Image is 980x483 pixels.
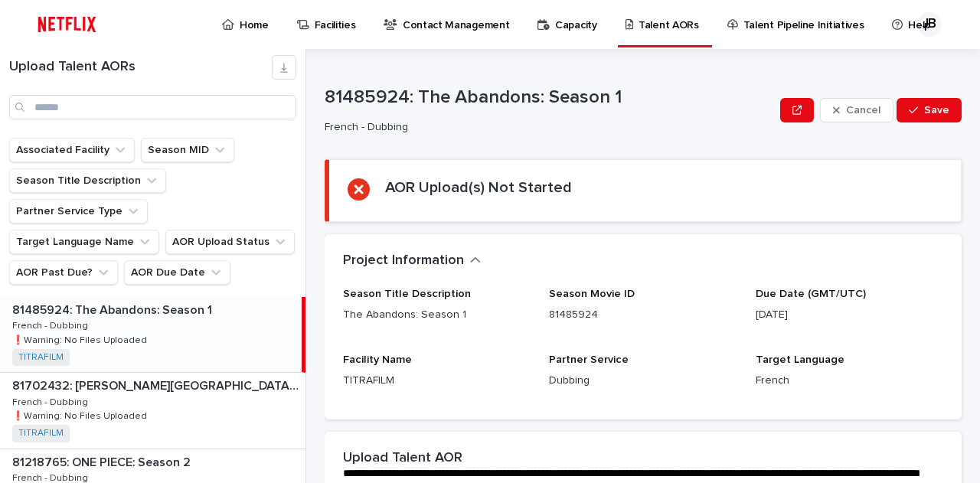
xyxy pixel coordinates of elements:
p: French - Dubbing [12,394,91,408]
h1: Upload Talent AORs [9,59,272,76]
span: Cancel [846,105,880,116]
p: [DATE] [756,307,943,323]
p: French - Dubbing [12,318,91,331]
button: Cancel [820,98,893,122]
p: ❗️Warning: No Files Uploaded [12,332,150,346]
button: Target Language Name [9,230,159,254]
h2: Project Information [343,253,464,269]
button: Season Title Description [9,168,166,193]
p: 81485924: The Abandons: Season 1 [325,86,774,109]
p: French - Dubbing [325,121,768,134]
p: French [756,373,943,389]
p: 81485924 [549,307,737,323]
button: AOR Upload Status [165,230,295,254]
button: AOR Past Due? [9,260,118,285]
button: Associated Facility [9,138,135,162]
p: TITRAFILM [343,373,531,389]
button: Season MID [141,138,234,162]
p: 81702432: [PERSON_NAME][GEOGRAPHIC_DATA] Trip [12,376,302,393]
button: AOR Due Date [124,260,230,285]
span: Due Date (GMT/UTC) [756,289,866,299]
span: Facility Name [343,354,412,365]
span: Season Title Description [343,289,471,299]
span: Partner Service [549,354,629,365]
p: The Abandons: Season 1 [343,307,531,323]
span: Season Movie ID [549,289,635,299]
p: Dubbing [549,373,737,389]
h2: Upload Talent AOR [343,450,462,467]
button: Project Information [343,253,481,269]
button: Save [897,98,962,122]
a: TITRAFILM [18,352,64,363]
p: ❗️Warning: No Files Uploaded [12,408,150,422]
p: 81218765: ONE PIECE: Season 2 [12,452,194,470]
h2: AOR Upload(s) Not Started [385,178,572,197]
img: ifQbXi3ZQGMSEF7WDB7W [31,9,103,40]
input: Search [9,95,296,119]
p: 81485924: The Abandons: Season 1 [12,300,215,318]
span: Target Language [756,354,844,365]
a: TITRAFILM [18,428,64,439]
span: Save [924,105,949,116]
button: Partner Service Type [9,199,148,224]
